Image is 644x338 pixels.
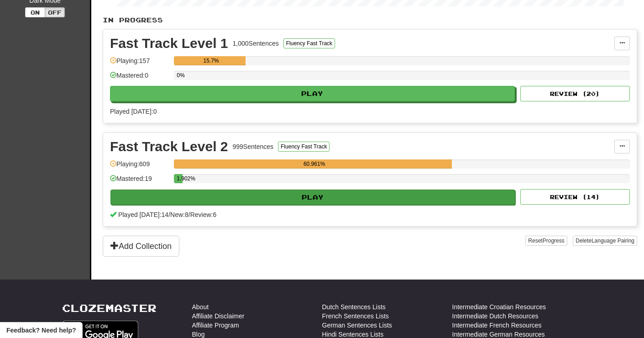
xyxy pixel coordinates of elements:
div: 15.7% [177,56,246,65]
span: Language Pairing [592,238,634,244]
span: Progress [543,238,565,244]
div: Playing: 609 [110,159,169,174]
a: French Sentences Lists [322,312,389,321]
div: Playing: 157 [110,56,169,71]
span: Open feedback widget [6,326,76,335]
div: 60.961% [177,159,452,169]
a: Intermediate Dutch Resources [452,312,539,321]
span: / [168,211,170,218]
button: Off [45,7,65,17]
div: 999 Sentences [233,142,274,151]
p: In Progress [103,16,637,25]
div: Fast Track Level 1 [110,37,228,50]
a: Clozemaster [62,302,157,314]
div: 1.902% [177,174,183,183]
button: Review (20) [520,86,630,101]
button: Fluency Fast Track [278,142,330,152]
div: 1,000 Sentences [233,39,279,48]
div: Fast Track Level 2 [110,140,228,153]
button: Fluency Fast Track [283,38,335,48]
button: ResetProgress [525,236,567,246]
span: Played [DATE]: 14 [118,211,168,218]
span: New: 8 [170,211,188,218]
button: On [25,7,45,17]
button: Play [110,86,515,101]
span: Review: 6 [190,211,217,218]
a: Intermediate Croatian Resources [452,302,546,312]
a: German Sentences Lists [322,321,392,330]
a: Dutch Sentences Lists [322,302,386,312]
div: Mastered: 19 [110,174,169,189]
span: Played [DATE]: 0 [110,108,157,115]
span: / [188,211,190,218]
div: Mastered: 0 [110,71,169,86]
a: Affiliate Program [192,321,239,330]
a: About [192,302,209,312]
button: Review (14) [520,189,630,205]
button: DeleteLanguage Pairing [573,236,637,246]
button: Play [110,190,515,205]
button: Add Collection [103,236,179,257]
a: Affiliate Disclaimer [192,312,245,321]
a: Intermediate French Resources [452,321,542,330]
